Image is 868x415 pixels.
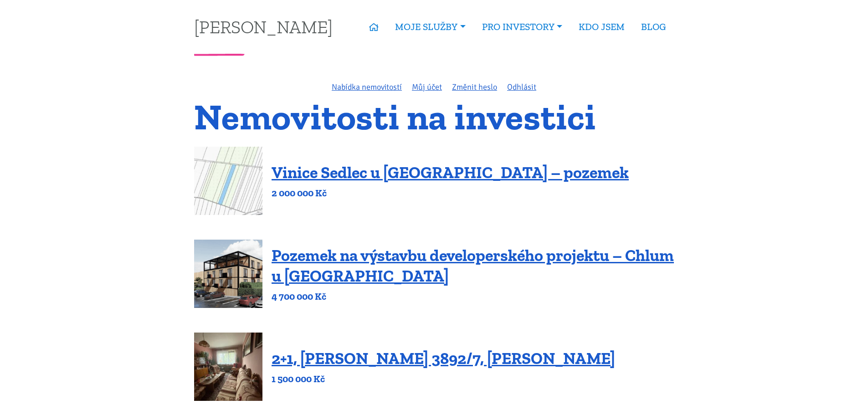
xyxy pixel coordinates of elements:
[272,163,629,182] a: Vinice Sedlec u [GEOGRAPHIC_DATA] – pozemek
[272,290,674,303] p: 4 700 000 Kč
[507,82,536,92] a: Odhlásit
[474,16,570,37] a: PRO INVESTORY
[633,16,674,37] a: BLOG
[452,82,497,92] a: Změnit heslo
[272,246,674,286] a: Pozemek na výstavbu developerského projektu – Chlum u [GEOGRAPHIC_DATA]
[272,348,615,368] a: 2+1, [PERSON_NAME] 3892/7, [PERSON_NAME]
[570,16,633,37] a: KDO JSEM
[272,187,629,200] p: 2 000 000 Kč
[194,18,333,36] a: [PERSON_NAME]
[272,373,615,385] p: 1 500 000 Kč
[387,16,473,37] a: MOJE SLUŽBY
[412,82,442,92] a: Můj účet
[332,82,402,92] a: Nabídka nemovitostí
[194,102,674,132] h1: Nemovitosti na investici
